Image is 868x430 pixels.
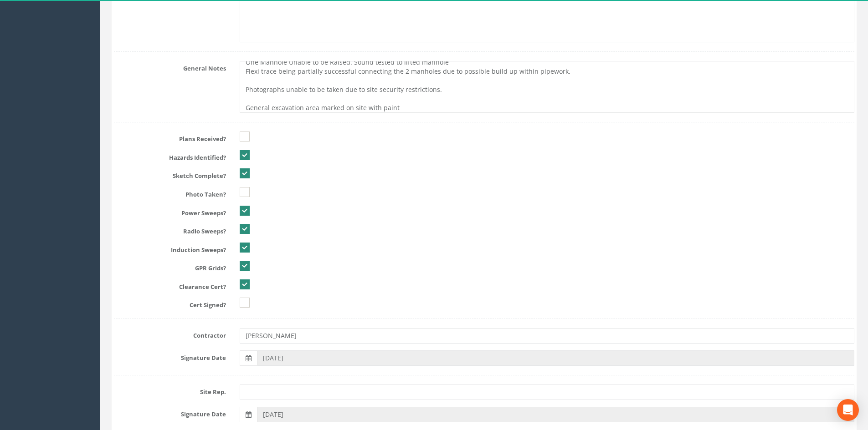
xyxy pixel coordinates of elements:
[837,399,859,421] div: Open Intercom Messenger
[107,384,233,396] label: Site Rep.
[107,261,233,273] label: GPR Grids?
[107,224,233,236] label: Radio Sweeps?
[107,61,233,73] label: General Notes
[107,187,233,199] label: Photo Taken?
[107,168,233,180] label: Sketch Complete?
[107,206,233,218] label: Power Sweeps?
[107,407,233,419] label: Signature Date
[107,328,233,340] label: Contractor
[107,350,233,362] label: Signature Date
[107,279,233,291] label: Clearance Cert?
[107,150,233,162] label: Hazards Identified?
[107,132,233,143] label: Plans Received?
[107,243,233,254] label: Induction Sweeps?
[107,298,233,309] label: Cert Signed?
